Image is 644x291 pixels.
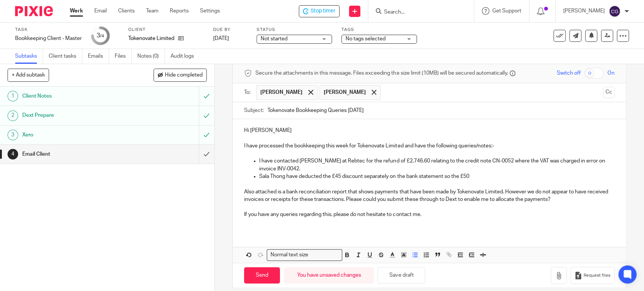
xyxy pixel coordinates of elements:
h1: Xero [22,129,135,141]
div: Bookkeeping Client - Master [15,35,82,42]
button: Save draft [378,267,425,283]
label: Status [257,27,332,33]
input: Send [244,267,280,283]
p: Tokenovate Limited [128,35,174,42]
div: You have unsaved changes [284,267,374,283]
span: [PERSON_NAME] [260,89,303,96]
span: Stop timer [310,7,335,15]
a: Clients [118,7,135,15]
div: Tokenovate Limited - Bookkeeping Client - Master [299,5,340,17]
span: Switch off [557,69,581,77]
a: Files [115,49,132,64]
span: Not started [261,36,287,41]
div: 3 [8,130,18,140]
button: Hide completed [154,69,207,81]
button: Request files [570,267,614,284]
div: 1 [8,91,18,101]
button: Cc [603,87,615,98]
img: Pixie [15,6,53,16]
a: Audit logs [171,49,200,64]
label: Due by [213,27,247,33]
span: [PERSON_NAME] [324,89,366,96]
p: Sala Thong have deducted the £45 discount separately on the bank statement so the £50 [259,173,614,180]
a: Email [94,7,107,15]
span: No tags selected [346,36,386,41]
p: If you have any queries regarding this, please do not hesitate to contact me. [244,211,614,218]
p: Also attached is a bank reconciliation report that shows payments that have been made by Tokenova... [244,188,614,204]
p: I have processed the bookkeeping this week for Tokenovate Limited and have the following queries/... [244,142,614,150]
p: Hi [PERSON_NAME] [244,127,614,134]
a: Work [70,7,83,15]
a: Notes (0) [137,49,165,64]
span: Normal text size [269,251,310,259]
label: Task [15,27,82,33]
span: Request files [584,273,610,279]
a: Client tasks [49,49,82,64]
span: [DATE] [213,36,229,41]
a: Settings [200,7,220,15]
a: Team [146,7,158,15]
a: Emails [88,49,109,64]
span: Get Support [492,8,521,14]
h1: Dext Prepare [22,110,135,121]
p: [PERSON_NAME] [563,7,605,15]
button: + Add subtask [8,69,49,81]
span: Secure the attachments in this message. Files exceeding the size limit (10MB) will be secured aut... [255,69,508,77]
div: 2 [8,110,18,121]
h1: Email Client [22,149,135,160]
span: Hide completed [165,72,203,78]
div: Search for option [267,249,342,261]
img: svg%3E [609,5,621,17]
p: I have contacted [PERSON_NAME] at Rebtec for the refund of £2,746.60 relating to the credit note ... [259,157,614,173]
div: 4 [8,149,18,159]
input: Search for option [310,251,338,259]
h1: Client Notes [22,90,135,102]
label: Tags [341,27,417,33]
div: 3 [97,31,104,40]
label: Client [128,27,204,33]
a: Reports [170,7,189,15]
input: Search [383,9,451,16]
small: /4 [100,34,104,38]
label: To: [244,89,252,96]
span: On [607,69,615,77]
label: Subject: [244,107,264,114]
a: Subtasks [15,49,43,64]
